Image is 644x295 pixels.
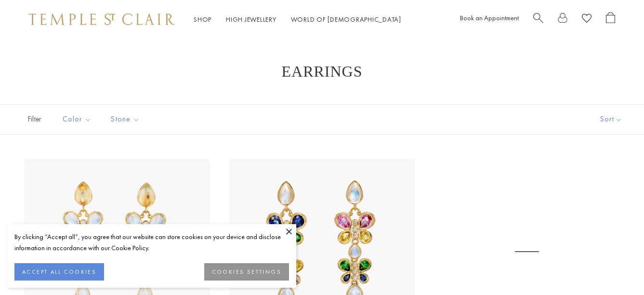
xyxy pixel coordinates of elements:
[226,15,276,24] a: High JewelleryHigh Jewellery
[58,113,99,125] span: Color
[14,231,289,254] div: By clicking “Accept all”, you agree that our website can store cookies on your device and disclos...
[533,12,543,27] a: Search
[606,12,615,27] a: Open Shopping Bag
[460,13,519,22] a: Book an Appointment
[39,63,605,80] h1: Earrings
[14,263,104,281] button: ACCEPT ALL COOKIES
[578,105,644,134] button: Show sort by
[194,15,211,24] a: ShopShop
[194,13,401,26] nav: Main navigation
[291,15,401,24] a: World of [DEMOGRAPHIC_DATA]World of [DEMOGRAPHIC_DATA]
[106,113,147,125] span: Stone
[582,12,591,27] a: View Wishlist
[596,250,634,285] iframe: Gorgias live chat messenger
[204,263,289,281] button: COOKIES SETTINGS
[104,108,147,130] button: Stone
[29,13,174,25] img: Temple St. Clair
[55,108,99,130] button: Color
